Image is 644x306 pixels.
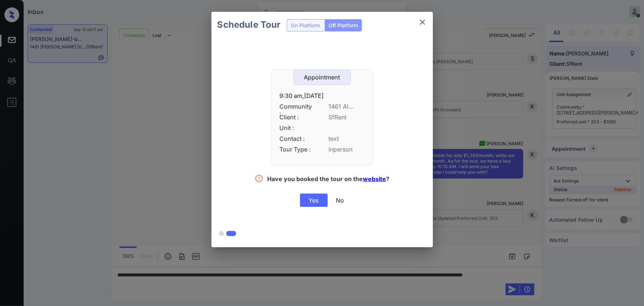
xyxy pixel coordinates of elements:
div: Appointment [294,74,351,81]
span: Community : [280,103,313,110]
span: inperson [329,146,365,153]
span: text [329,135,365,142]
div: Have you booked the tour on the ? [267,175,389,184]
h2: Schedule Tour [211,12,287,38]
div: Yes [300,194,328,207]
a: website [363,175,386,183]
span: Client : [280,114,313,121]
span: Tour Type : [280,146,313,153]
div: 9:30 am,[DATE] [280,92,365,99]
div: No [336,197,344,204]
span: Contact : [280,135,313,142]
span: SfRent [329,114,365,121]
span: 1461 Al... [329,103,365,110]
button: close [415,15,430,30]
span: Unit : [280,125,313,132]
